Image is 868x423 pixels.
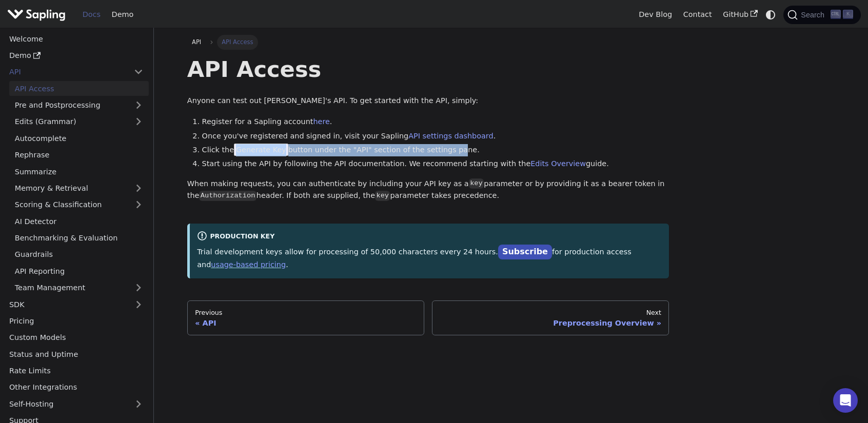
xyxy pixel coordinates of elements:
a: API Access [9,81,149,96]
a: PreviousAPI [187,300,425,335]
a: Pre and Postprocessing [9,98,149,113]
li: Click the button under the "API" section of the settings pane. [202,144,669,156]
a: here [313,117,329,126]
a: Dev Blog [633,7,677,23]
kbd: K [843,10,853,19]
a: Docs [77,7,106,23]
a: Rate Limits [4,364,149,378]
a: GitHub [717,7,763,23]
div: Preprocessing Overview [440,318,661,328]
a: usage-based pricing [211,260,286,269]
p: When making requests, you can authenticate by including your API key as a parameter or by providi... [187,178,669,203]
a: Benchmarking & Evaluation [9,231,149,246]
a: Pricing [4,314,149,329]
a: API settings dashboard [408,132,493,140]
a: Memory & Retrieval [9,181,149,196]
a: Status and Uptime [4,347,149,361]
a: Sapling.ai [7,7,69,22]
button: Search (Ctrl+K) [783,6,860,24]
nav: Docs pages [187,300,669,335]
a: Edits Overview [530,159,586,168]
code: key [375,191,390,201]
a: Custom Models [4,330,149,345]
a: Rephrase [9,148,149,163]
a: SDK [4,297,128,312]
div: Next [440,309,661,317]
span: Search [798,11,831,19]
span: API [192,38,201,46]
a: Guardrails [9,247,149,262]
a: API Reporting [9,264,149,278]
div: API [195,318,417,328]
a: Demo [106,7,139,23]
span: Generate Key [234,144,288,156]
a: AI Detector [9,214,149,229]
button: Switch between dark and light mode (currently system mode) [763,7,778,22]
a: API [187,35,206,49]
div: Previous [195,309,417,317]
p: Trial development keys allow for processing of 50,000 characters every 24 hours. for production a... [197,245,662,271]
div: Production Key [197,231,662,243]
span: API Access [217,35,258,49]
a: API [4,65,128,79]
p: Anyone can test out [PERSON_NAME]'s API. To get started with the API, simply: [187,95,669,107]
a: Self-Hosting [4,396,149,411]
code: Authorization [199,191,256,201]
button: Expand sidebar category 'SDK' [128,297,149,312]
a: NextPreprocessing Overview [432,300,669,335]
code: key [469,178,484,189]
div: Open Intercom Messenger [833,388,858,413]
li: Once you've registered and signed in, visit your Sapling . [202,130,669,143]
a: Team Management [9,280,149,295]
li: Register for a Sapling account . [202,116,669,128]
a: Demo [4,48,149,63]
a: Summarize [9,164,149,179]
a: Welcome [4,31,149,46]
a: Scoring & Classification [9,197,149,212]
a: Subscribe [498,245,552,259]
a: Edits (Grammar) [9,114,149,129]
a: Other Integrations [4,380,149,395]
li: Start using the API by following the API documentation. We recommend starting with the guide. [202,158,669,170]
nav: Breadcrumbs [187,35,669,49]
button: Collapse sidebar category 'API' [128,65,149,79]
h1: API Access [187,55,669,83]
a: Autocomplete [9,131,149,146]
a: Contact [678,7,718,23]
img: Sapling.ai [7,7,66,22]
